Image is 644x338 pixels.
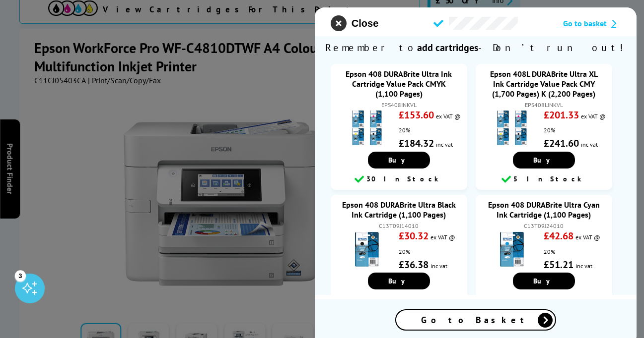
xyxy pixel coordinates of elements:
[544,233,600,255] span: ex VAT @ 20%
[315,36,637,59] span: Remember to - Don’t run out!
[346,69,452,99] a: Epson 408 DURABrite Ultra Ink Cartridge Value Pack CMYK (1,100 Pages)
[341,222,457,229] div: C13T09J14010
[331,15,378,31] button: close modal
[430,262,447,270] span: inc vat
[15,270,26,281] div: 3
[495,232,529,267] img: Epson 408 DURABrite Ultra Cyan Ink Cartridge (1,100 Pages)
[399,229,429,242] strong: £30.32
[421,314,530,326] span: Go to Basket
[544,137,579,150] strong: £241.60
[350,232,384,267] img: Epson 408 DURABrite Ultra Black Ink Cartridge (1,100 Pages)
[399,137,434,150] strong: £184.32
[395,309,556,331] a: Go to Basket
[495,111,529,145] img: Epson 408L DURABrite Ultra XL Ink Cartridge Value Pack CMY (1,700 Pages) K (2,200 Pages)
[399,258,429,271] strong: £36.38
[486,222,602,229] div: C13T09J24010
[544,229,573,242] strong: £42.68
[388,277,409,285] span: Buy
[533,277,555,285] span: Buy
[388,156,409,165] span: Buy
[336,173,462,185] div: 30 In Stock
[399,233,455,255] span: ex VAT @ 20%
[544,258,573,271] strong: £51.21
[350,111,384,145] img: Epson 408 DURABrite Ultra Ink Cartridge Value Pack CMYK (1,100 Pages)
[417,41,478,54] b: add cartridges
[481,173,607,185] div: 5 In Stock
[481,294,607,306] div: 99+ In Stock
[436,141,453,148] span: inc vat
[486,101,602,109] div: EPS408LINKVL
[341,101,457,109] div: EPS408INKVL
[490,69,598,99] a: Epson 408L DURABrite Ultra XL Ink Cartridge Value Pack CMY (1,700 Pages) K (2,200 Pages)
[336,294,462,306] div: 86 In Stock
[352,18,378,29] span: Close
[563,18,621,28] a: Go to basket
[575,262,592,270] span: inc vat
[342,200,455,220] a: Epson 408 DURABrite Ultra Black Ink Cartridge (1,100 Pages)
[581,141,598,148] span: inc vat
[533,156,555,165] span: Buy
[399,109,434,121] strong: £153.60
[544,109,579,121] strong: £201.33
[563,18,606,28] span: Go to basket
[488,200,600,220] a: Epson 408 DURABrite Ultra Cyan Ink Cartridge (1,100 Pages)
